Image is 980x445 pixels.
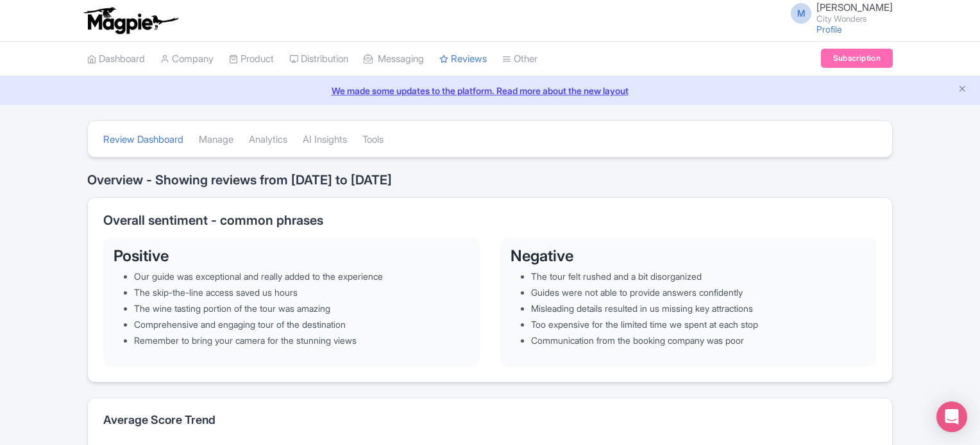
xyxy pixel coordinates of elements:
[791,3,811,24] span: M
[531,270,866,283] li: The tour felt rushed and a bit disorganized
[114,248,469,264] h3: Positive
[958,83,967,97] button: Close announcement
[229,42,274,77] a: Product
[531,286,866,299] li: Guides were not able to provide answers confidently
[249,122,287,158] a: Analytics
[531,318,866,331] li: Too expensive for the limited time we spent at each stop
[103,414,215,426] h2: Average Score Trend
[821,49,893,68] a: Subscription
[303,122,347,158] a: AI Insights
[134,286,469,299] li: The skip-the-line access saved us hours
[87,173,893,187] h2: Overview - Showing reviews from [DATE] to [DATE]
[289,42,348,77] a: Distribution
[816,15,893,23] small: City Wonders
[816,1,893,13] span: [PERSON_NAME]
[134,270,469,283] li: Our guide was exceptional and really added to the experience
[511,248,866,264] h3: Negative
[160,42,214,77] a: Company
[81,6,180,35] img: logo-ab69f6fb50320c5b225c76a69d11143b.png
[502,42,537,77] a: Other
[531,334,866,347] li: Communication from the booking company was poor
[8,84,972,97] a: We made some updates to the platform. Read more about the new layout
[816,24,842,35] a: Profile
[87,42,145,77] a: Dashboard
[531,302,866,315] li: Misleading details resulted in us missing key attractions
[783,3,893,23] a: M [PERSON_NAME] City Wonders
[362,122,384,158] a: Tools
[439,42,487,77] a: Reviews
[199,122,233,158] a: Manage
[103,213,877,227] h2: Overall sentiment - common phrases
[103,122,183,158] a: Review Dashboard
[134,334,469,347] li: Remember to bring your camera for the stunning views
[936,401,967,432] div: Open Intercom Messenger
[134,318,469,331] li: Comprehensive and engaging tour of the destination
[134,302,469,315] li: The wine tasting portion of the tour was amazing
[364,42,424,77] a: Messaging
